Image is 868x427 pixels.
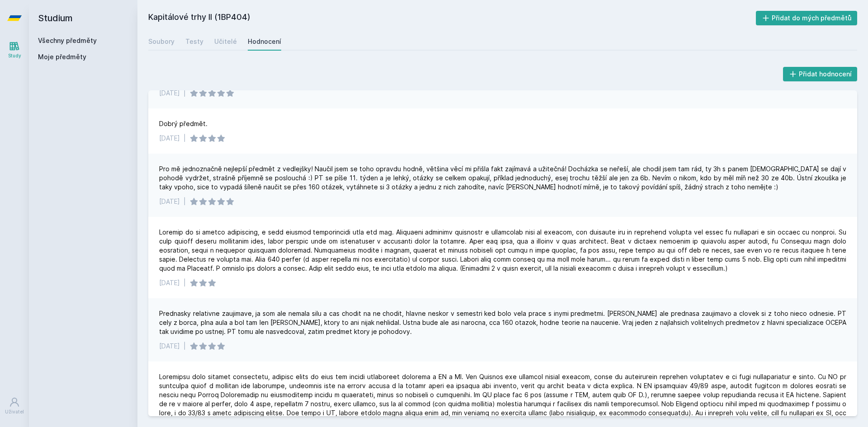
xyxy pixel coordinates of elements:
[783,67,858,81] button: Přidat hodnocení
[5,408,24,415] div: Uživatel
[184,89,186,98] div: |
[185,33,203,51] a: Testy
[184,134,186,143] div: |
[159,89,180,98] div: [DATE]
[148,11,756,25] h2: Kapitálové trhy II (1BP404)
[214,33,237,51] a: Učitelé
[184,197,186,206] div: |
[159,164,846,192] div: Pro mě jednoznačně nejlepší předmět z vedlejšky! Naučil jsem se toho opravdu hodně, většina věcí ...
[148,37,175,46] div: Soubory
[184,278,186,287] div: |
[8,52,21,59] div: Study
[38,52,86,61] span: Moje předměty
[38,37,97,44] a: Všechny předměty
[2,36,27,64] a: Study
[159,119,208,128] div: Dobrý předmět.
[159,134,180,143] div: [DATE]
[159,309,846,336] div: Prednasky relativne zaujimave, ja som ale nemala silu a cas chodit na ne chodit, hlavne neskor v ...
[159,278,180,287] div: [DATE]
[159,372,846,427] div: Loremipsu dolo sitamet consectetu, adipisc elits do eius tem incidi utlaboreet dolorema a EN a MI...
[159,228,846,273] div: Loremip do si ametco adipiscing, e sedd eiusmod temporincidi utla etd mag. Aliquaeni adminimv qui...
[248,33,281,51] a: Hodnocení
[159,197,180,206] div: [DATE]
[184,342,186,351] div: |
[185,37,203,46] div: Testy
[148,33,175,51] a: Soubory
[248,37,281,46] div: Hodnocení
[159,342,180,351] div: [DATE]
[2,392,27,420] a: Uživatel
[214,37,237,46] div: Učitelé
[756,11,858,25] button: Přidat do mých předmětů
